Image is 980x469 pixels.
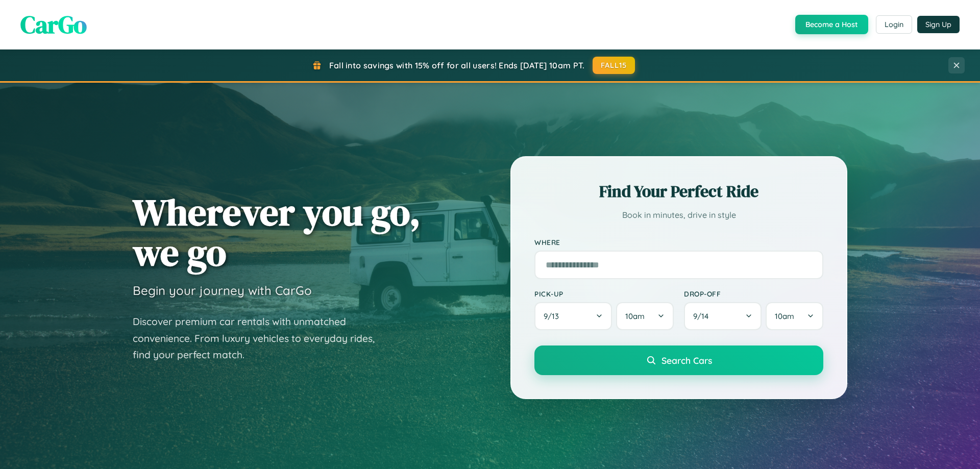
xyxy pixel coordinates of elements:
[775,311,794,321] span: 10am
[544,311,564,321] span: 9 / 13
[616,302,674,330] button: 10am
[534,345,823,375] button: Search Cars
[20,8,87,41] span: CarGo
[917,16,960,33] button: Sign Up
[534,289,674,298] label: Pick-up
[593,57,635,74] button: FALL15
[876,15,912,34] button: Login
[661,355,712,366] span: Search Cars
[329,60,585,70] span: Fall into savings with 15% off for all users! Ends [DATE] 10am PT.
[133,192,421,273] h1: Wherever you go, we go
[684,289,823,298] label: Drop-off
[534,238,823,246] label: Where
[534,302,612,330] button: 9/13
[133,313,388,363] p: Discover premium car rentals with unmatched convenience. From luxury vehicles to everyday rides, ...
[684,302,762,330] button: 9/14
[625,311,645,321] span: 10am
[534,180,823,203] h2: Find Your Perfect Ride
[795,15,868,34] button: Become a Host
[766,302,823,330] button: 10am
[534,208,823,223] p: Book in minutes, drive in style
[693,311,714,321] span: 9 / 14
[133,283,312,298] h3: Begin your journey with CarGo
